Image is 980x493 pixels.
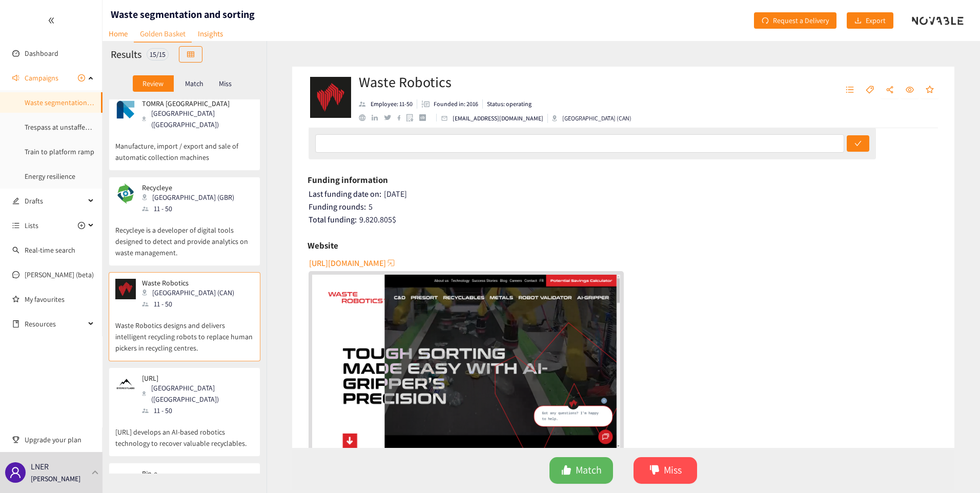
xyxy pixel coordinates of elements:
a: website [312,275,620,448]
span: [URL][DOMAIN_NAME] [309,257,386,270]
p: Status: operating [487,99,532,109]
span: eye [906,86,914,95]
span: Resources [25,314,85,334]
a: Dashboard [25,49,58,58]
p: Recycleye [142,183,234,192]
span: Match [576,462,602,478]
span: book [12,320,19,327]
p: Waste Robotics designs and delivers intelligent recycling robots to replace human pickers in recy... [115,310,254,354]
span: download [854,17,862,25]
span: plus-circle [78,74,85,81]
button: downloadExport [847,12,893,29]
li: Founded in year [417,99,483,109]
p: Bin-e [142,469,193,478]
h6: Funding information [308,172,388,188]
a: Golden Basket [134,26,192,43]
a: website [359,114,372,121]
a: crunchbase [419,114,432,121]
span: trophy [12,436,19,443]
p: Founded in: 2016 [434,99,478,109]
a: [PERSON_NAME] (beta) [25,270,94,279]
a: Train to platform ramp [25,147,94,156]
p: Match [185,79,203,88]
img: Snapshot of the company's website [115,99,136,120]
span: Funding rounds: [309,201,366,212]
li: Employees [359,99,417,109]
a: Waste segmentation and sorting [25,98,124,107]
p: Review [142,79,164,88]
span: star [926,86,934,95]
span: like [561,465,571,477]
div: 5 [309,202,940,212]
img: Company Logo [310,77,351,118]
button: likeMatch [549,457,613,484]
button: eye [901,82,919,98]
span: Export [866,15,886,26]
div: [GEOGRAPHIC_DATA] (CAN) [142,287,240,298]
p: Waste Robotics [142,279,234,287]
h2: Waste Robotics [359,72,631,92]
span: Drafts [25,191,85,211]
div: 9.820.805 $ [309,215,940,225]
span: unordered-list [846,86,854,95]
p: [URL] [142,374,247,382]
img: Snapshot of the company's website [115,183,136,204]
span: edit [12,197,19,204]
span: share-alt [886,86,894,95]
p: [PERSON_NAME] [31,473,80,484]
button: share-alt [881,82,899,98]
a: Trespass at unstaffed stations [25,122,115,132]
img: Snapshot of the Company's website [312,275,620,448]
span: table [187,51,194,59]
button: star [921,82,939,98]
span: check [854,140,862,148]
a: My favourites [25,289,94,310]
button: dislikeMiss [634,457,697,484]
a: Real-time search [25,245,75,255]
h1: Waste segmentation and sorting [111,7,255,22]
span: sound [12,74,19,81]
span: Miss [664,462,682,478]
button: [URL][DOMAIN_NAME] [309,255,396,271]
button: check [847,135,869,152]
img: Snapshot of the company's website [115,279,136,299]
div: 11 - 50 [142,405,253,416]
div: [DATE] [309,189,940,199]
p: Manufacture, import / export and sale of automatic collection machines [115,130,254,163]
span: unordered-list [12,222,19,229]
a: google maps [406,114,419,121]
span: tag [866,86,874,95]
div: [GEOGRAPHIC_DATA] (CAN) [552,114,631,123]
p: TOMRA [GEOGRAPHIC_DATA] [142,99,247,108]
div: [GEOGRAPHIC_DATA] ([GEOGRAPHIC_DATA]) [142,382,253,405]
span: Campaigns [25,68,58,88]
button: tag [861,82,879,98]
iframe: Chat Widget [929,444,980,493]
span: redo [762,17,769,25]
span: dislike [649,465,660,477]
button: table [179,46,202,63]
span: plus-circle [78,222,85,229]
p: Miss [219,79,232,88]
div: 11 - 50 [142,203,240,214]
div: [GEOGRAPHIC_DATA] ([GEOGRAPHIC_DATA]) [142,108,253,130]
button: redoRequest a Delivery [754,12,836,29]
div: [GEOGRAPHIC_DATA] (GBR) [142,192,240,203]
img: Snapshot of the company's website [115,469,136,490]
li: Status [483,99,532,109]
span: Last funding date on: [309,189,381,199]
p: Recycleye is a developer of digital tools designed to detect and provide analytics on waste manag... [115,214,254,258]
span: user [9,466,22,479]
span: Upgrade your plan [25,429,94,450]
a: Energy resilience [25,172,75,181]
a: facebook [397,115,407,120]
span: Total funding: [309,214,357,225]
a: Home [103,26,134,42]
p: Employee: 11-50 [371,99,413,109]
img: Snapshot of the company's website [115,374,136,395]
h2: Results [111,47,141,61]
span: double-left [48,17,55,24]
p: [EMAIL_ADDRESS][DOMAIN_NAME] [453,114,543,123]
p: [URL] develops an AI-based robotics technology to recover valuable recyclables. [115,416,254,449]
a: twitter [384,115,397,120]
